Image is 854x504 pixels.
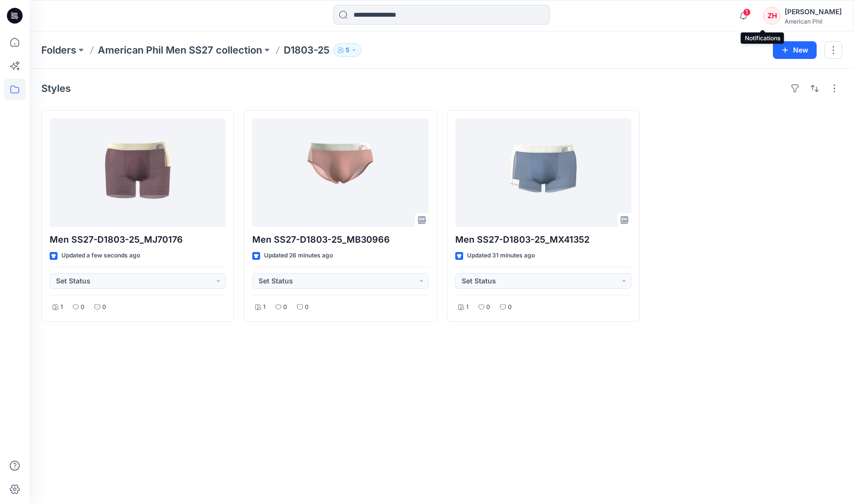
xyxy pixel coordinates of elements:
p: Updated 31 minutes ago [467,251,535,261]
p: 0 [305,302,309,312]
p: 1 [60,302,63,312]
p: Updated a few seconds ago [61,251,140,261]
div: [PERSON_NAME] [785,6,842,18]
p: Men SS27-D1803-25_MB30966 [252,233,428,247]
p: 0 [486,302,490,312]
p: 0 [508,302,512,312]
p: 0 [283,302,287,312]
button: 5 [333,43,361,57]
button: New [773,41,817,59]
p: Men SS27-D1803-25_MJ70176 [50,233,226,247]
div: American Phil [785,18,842,25]
span: 1 [743,8,751,16]
a: Folders [41,43,76,57]
a: Men SS27-D1803-25_MX41352 [455,118,631,227]
a: Men SS27-D1803-25_MJ70176 [50,118,226,227]
p: 1 [466,302,469,312]
p: 1 [263,302,265,312]
a: American Phil Men SS27 collection [98,43,262,57]
p: 0 [102,302,106,312]
p: Updated 26 minutes ago [264,251,333,261]
h4: Styles [41,83,71,94]
a: Men SS27-D1803-25_MB30966 [252,118,428,227]
p: 5 [346,45,349,56]
p: 0 [81,302,85,312]
div: ZH [763,7,781,25]
p: Men SS27-D1803-25_MX41352 [455,233,631,247]
p: D1803-25 [284,43,329,57]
